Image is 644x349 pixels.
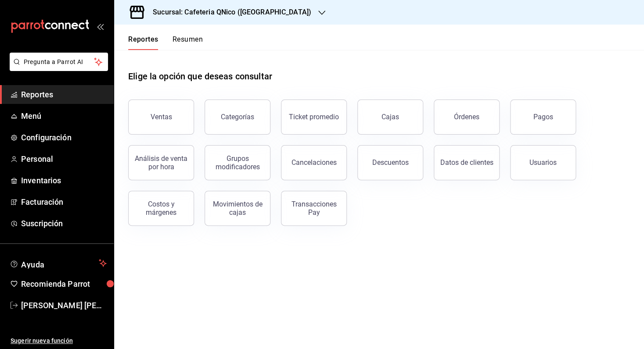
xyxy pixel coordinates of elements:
[221,113,254,121] div: Categorías
[281,100,347,135] button: Ticket promedio
[205,145,270,180] button: Grupos modificadores
[146,7,311,18] h3: Sucursal: Cafeteria QNico ([GEOGRAPHIC_DATA])
[128,70,272,83] h1: Elige la opción que deseas consultar
[128,191,194,226] button: Costos y márgenes
[21,132,107,143] span: Configuración
[21,153,107,165] span: Personal
[381,112,399,122] div: Cajas
[291,158,337,167] div: Cancelaciones
[533,113,553,121] div: Pagos
[210,200,265,217] div: Movimientos de cajas
[281,145,347,180] button: Cancelaciones
[21,217,107,229] span: Suscripción
[205,100,270,135] button: Categorías
[21,110,107,122] span: Menú
[21,299,107,311] span: [PERSON_NAME] [PERSON_NAME]
[128,35,203,50] div: navigation tabs
[128,100,194,135] button: Ventas
[434,100,500,135] button: Órdenes
[128,35,158,50] button: Reportes
[21,174,107,186] span: Inventarios
[357,100,423,135] a: Cajas
[21,278,107,290] span: Recomienda Parrot
[510,145,576,180] button: Usuarios
[21,89,107,100] span: Reportes
[210,154,265,171] div: Grupos modificadores
[529,158,557,167] div: Usuarios
[434,145,500,180] button: Datos de clientes
[173,35,203,50] button: Resumen
[11,336,107,345] span: Sugerir nueva función
[510,100,576,135] button: Pagos
[10,53,108,71] button: Pregunta a Parrot AI
[372,158,409,167] div: Descuentos
[454,113,479,121] div: Órdenes
[151,113,172,121] div: Ventas
[205,191,270,226] button: Movimientos de cajas
[357,145,423,180] button: Descuentos
[21,196,107,208] span: Facturación
[134,200,188,217] div: Costos y márgenes
[134,154,188,171] div: Análisis de venta por hora
[24,57,94,67] span: Pregunta a Parrot AI
[128,145,194,180] button: Análisis de venta por hora
[6,64,108,73] a: Pregunta a Parrot AI
[97,23,104,30] button: open_drawer_menu
[21,258,95,268] span: Ayuda
[440,158,493,167] div: Datos de clientes
[289,113,339,121] div: Ticket promedio
[287,200,341,217] div: Transacciones Pay
[281,191,347,226] button: Transacciones Pay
